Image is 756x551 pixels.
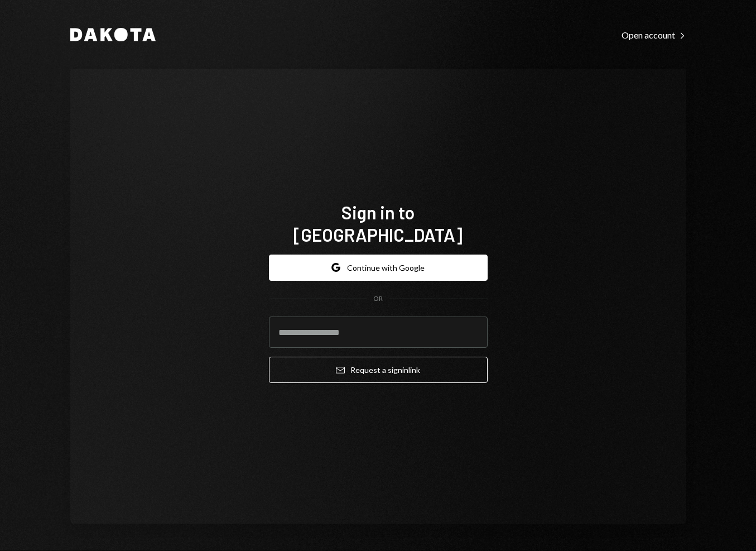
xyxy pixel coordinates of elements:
[622,28,686,41] a: Open account
[269,357,488,383] button: Request a signinlink
[269,201,488,246] h1: Sign in to [GEOGRAPHIC_DATA]
[622,30,686,41] div: Open account
[269,255,488,281] button: Continue with Google
[373,294,383,304] div: OR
